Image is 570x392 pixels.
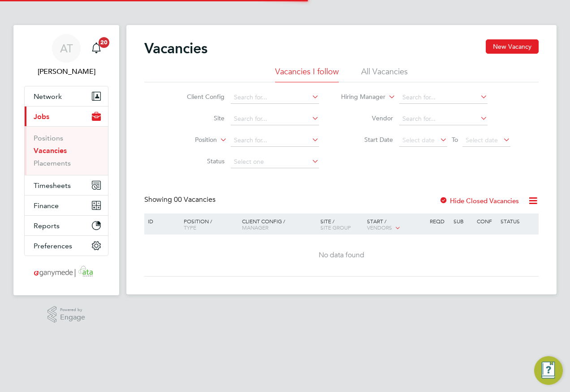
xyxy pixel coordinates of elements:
label: Site [173,114,225,122]
span: Powered by [60,306,85,314]
span: To [449,134,461,145]
div: Client Config / [240,213,318,235]
a: Positions [34,134,63,142]
input: Select one [231,156,319,168]
a: Powered byEngage [47,306,86,323]
label: Status [173,157,225,165]
button: Engage Resource Center [534,356,563,385]
button: Jobs [25,107,108,126]
a: Placements [34,159,71,167]
input: Search for... [231,134,319,147]
a: Go to home page [24,265,108,279]
label: Hiring Manager [334,93,385,102]
span: Engage [60,314,85,321]
li: Vacancies I follow [275,66,339,82]
div: Sub [451,213,475,229]
button: Finance [25,196,108,215]
label: Start Date [341,136,393,144]
div: Site / [318,213,365,235]
button: New Vacancy [486,39,539,54]
span: AT [60,43,73,54]
span: Timesheets [34,181,71,190]
div: Status [498,213,537,229]
label: Hide Closed Vacancies [439,196,519,205]
div: Start / [365,213,427,236]
li: All Vacancies [361,66,408,82]
span: Angie Taylor [24,66,108,77]
div: No data found [146,251,537,260]
input: Search for... [399,91,488,104]
div: Reqd [427,213,451,229]
button: Timesheets [25,175,108,195]
span: Network [34,92,62,101]
div: ID [146,213,177,229]
span: Manager [242,224,268,231]
button: Reports [25,216,108,235]
span: Site Group [320,224,351,231]
nav: Main navigation [13,25,119,295]
span: Vendors [367,224,392,231]
input: Search for... [399,113,488,125]
span: Select date [466,136,498,144]
span: Preferences [34,242,72,250]
span: Finance [34,201,59,210]
button: Network [25,86,108,106]
div: Conf [475,213,498,229]
label: Client Config [173,93,225,101]
a: Vacancies [34,146,67,155]
a: AT[PERSON_NAME] [24,34,108,77]
div: Position / [177,213,240,235]
img: ganymedesolutions-logo-retina.png [31,265,102,279]
button: Preferences [25,236,108,256]
div: Showing [144,195,217,205]
span: Select date [402,136,435,144]
input: Search for... [231,91,319,104]
h2: Vacancies [144,39,207,57]
span: Reports [34,222,60,230]
label: Vendor [341,114,393,122]
span: 20 [99,37,109,48]
label: Position [165,136,217,145]
span: Type [184,224,196,231]
span: Jobs [34,112,49,121]
input: Search for... [231,113,319,125]
a: 20 [87,34,105,63]
span: 00 Vacancies [174,195,216,204]
div: Jobs [25,126,108,175]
